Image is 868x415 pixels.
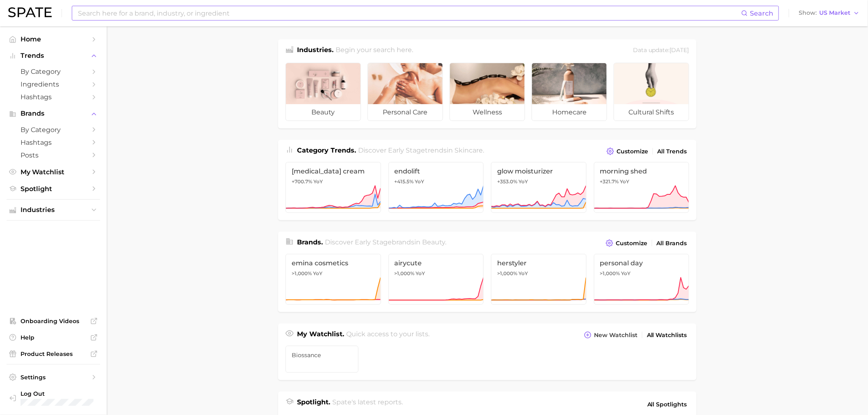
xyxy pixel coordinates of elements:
[313,270,322,277] span: YoY
[292,259,375,267] span: emina cosmetics
[423,238,445,246] span: beauty
[292,352,352,358] span: Biossance
[21,80,86,88] span: Ingredients
[614,63,689,121] a: cultural shifts
[8,7,52,17] img: SPATE
[21,110,86,117] span: Brands
[621,270,631,277] span: YoY
[647,399,687,409] span: All Spotlights
[604,237,649,249] button: Customize
[7,123,100,136] a: by Category
[292,178,312,185] span: +700.7%
[297,397,330,411] h1: Spotlight.
[359,146,484,154] span: Discover Early Stage trends in .
[7,182,100,195] a: Spotlight
[21,350,86,358] span: Product Releases
[7,65,100,78] a: by Category
[7,107,100,120] button: Brands
[450,104,525,121] span: wellness
[388,254,484,305] a: airycute>1,000% YoY
[395,167,478,175] span: endolift
[21,35,86,43] span: Home
[7,331,100,344] a: Help
[286,104,361,121] span: beauty
[532,104,607,121] span: homecare
[605,146,650,157] button: Customize
[797,8,862,18] button: ShowUS Market
[519,270,528,277] span: YoY
[297,329,344,341] h1: My Watchlist.
[614,104,689,121] span: cultural shifts
[7,78,100,91] a: Ingredients
[7,166,100,178] a: My Watchlist
[491,254,587,305] a: herstyler>1,000% YoY
[21,68,86,75] span: by Category
[7,50,100,62] button: Trends
[368,104,443,121] span: personal care
[594,332,637,339] span: New Watchlist
[7,204,100,216] button: Industries
[491,162,587,213] a: glow moisturizer+353.0% YoY
[21,334,86,341] span: Help
[497,178,517,185] span: +353.0%
[455,146,483,154] span: skincare
[7,33,100,46] a: Home
[297,45,333,56] h1: Industries.
[21,93,86,101] span: Hashtags
[750,9,774,17] span: Search
[336,45,413,56] h2: Begin your search here.
[532,63,607,121] a: homecare
[368,63,443,121] a: personal care
[77,6,741,20] input: Search here for a brand, industry, or ingredient
[7,91,100,103] a: Hashtags
[497,270,517,276] span: >1,000%
[7,348,100,360] a: Product Releases
[600,270,620,276] span: >1,000%
[7,136,100,149] a: Hashtags
[21,185,86,193] span: Spotlight
[21,151,86,159] span: Posts
[656,146,689,157] a: All Trends
[658,148,687,155] span: All Trends
[21,126,86,134] span: by Category
[325,238,447,246] span: Discover Early Stage brands in .
[600,178,619,185] span: +321.7%
[297,238,323,246] span: Brands .
[617,148,648,155] span: Customize
[21,390,114,397] span: Log Out
[655,238,689,249] a: All Brands
[292,167,375,175] span: [MEDICAL_DATA] cream
[395,178,414,185] span: +415.5%
[7,371,100,383] a: Settings
[292,270,312,276] span: >1,000%
[600,167,683,175] span: morning shed
[7,315,100,327] a: Onboarding Videos
[286,162,381,213] a: [MEDICAL_DATA] cream+700.7% YoY
[313,178,323,185] span: YoY
[21,317,86,325] span: Onboarding Videos
[519,178,528,185] span: YoY
[450,63,525,121] a: wellness
[7,149,100,162] a: Posts
[645,397,689,411] a: All Spotlights
[582,329,640,341] button: New Watchlist
[395,270,415,276] span: >1,000%
[799,11,817,15] span: Show
[21,139,86,146] span: Hashtags
[297,146,356,154] span: Category Trends .
[395,259,478,267] span: airycute
[21,168,86,176] span: My Watchlist
[416,270,425,277] span: YoY
[647,332,687,339] span: All Watchlists
[600,259,683,267] span: personal day
[21,52,86,59] span: Trends
[388,162,484,213] a: endolift+415.5% YoY
[594,162,690,213] a: morning shed+321.7% YoY
[286,346,359,373] a: Biossance
[657,240,687,247] span: All Brands
[594,254,690,305] a: personal day>1,000% YoY
[286,254,381,305] a: emina cosmetics>1,000% YoY
[415,178,425,185] span: YoY
[21,374,86,381] span: Settings
[616,240,647,247] span: Customize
